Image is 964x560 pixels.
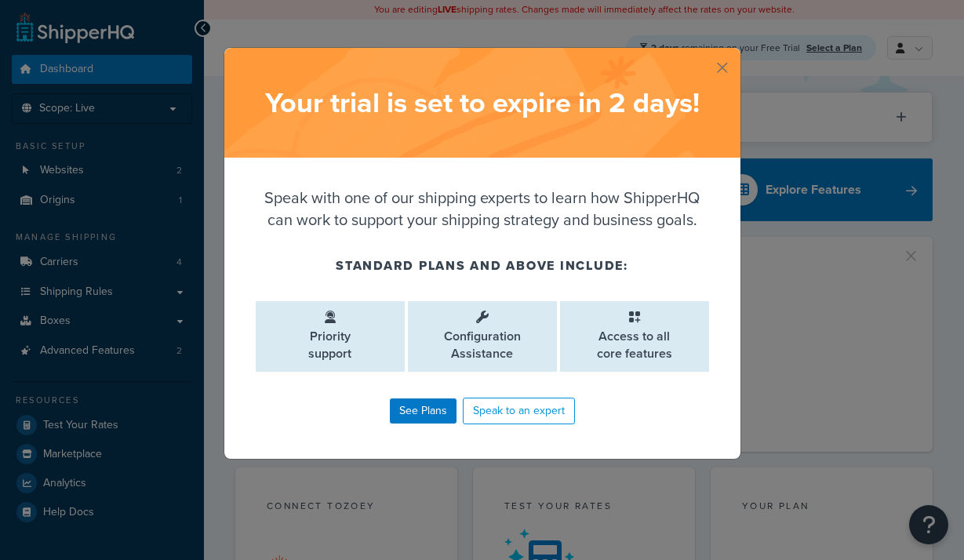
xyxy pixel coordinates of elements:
[390,398,457,424] a: See Plans
[240,87,725,118] h2: Your trial is set to expire in 2 days !
[256,187,709,231] p: Speak with one of our shipping experts to learn how ShipperHQ can work to support your shipping s...
[256,256,709,275] h4: Standard plans and above include:
[463,398,575,424] a: Speak to an expert
[560,301,709,372] li: Access to all core features
[256,301,405,372] li: Priority support
[408,301,557,372] li: Configuration Assistance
